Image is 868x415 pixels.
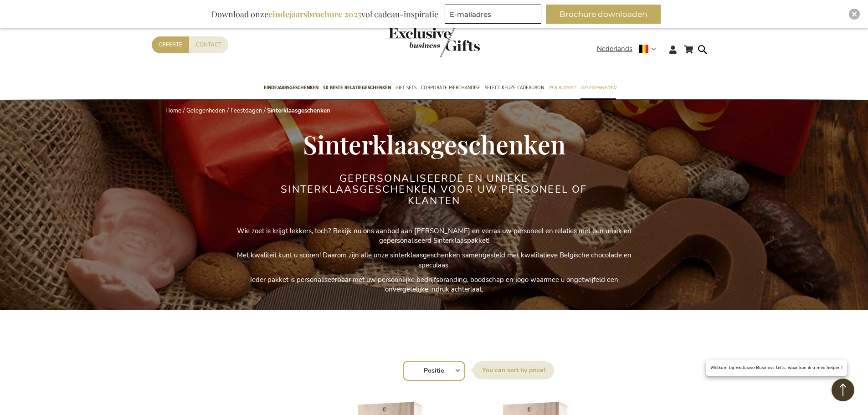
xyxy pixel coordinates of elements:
div: Download onze vol cadeau-inspiratie [207,5,442,24]
a: Home [165,107,181,115]
img: Close [852,11,857,17]
button: Brochure downloaden [546,5,661,24]
a: Contact [189,36,228,53]
div: Nederlands [597,44,662,54]
span: Gelegenheden [580,83,616,92]
span: Per Budget [549,83,576,92]
span: Gift Sets [395,83,416,92]
img: Exclusive Business gifts logo [389,27,480,57]
span: Sinterklaasgeschenken [303,127,565,161]
b: eindejaarsbrochure 2025 [268,9,361,20]
span: 50 beste relatiegeschenken [323,83,391,92]
span: Select Keuze Cadeaubon [485,83,544,92]
h2: Gepersonaliseerde en unieke sinterklaasgeschenken voor uw personeel of klanten [263,173,605,206]
span: Ieder pakket is personaliseerbaar met uw persoonlijke bedrijfsbranding, boodschap en logo waarmee... [250,275,618,294]
a: Gelegenheden [186,107,225,115]
span: Wie zoet is krijgt lekkers, toch? Bekijk nu ons aanbod aan [PERSON_NAME] en verras uw personeel e... [237,226,632,245]
span: Eindejaarsgeschenken [264,83,318,92]
input: E-mailadres [445,5,541,24]
span: Corporate Merchandise [421,83,480,92]
a: store logo [389,27,434,57]
a: Offerte [152,36,189,53]
span: Nederlands [597,44,632,54]
a: Feestdagen [231,107,262,115]
form: marketing offers and promotions [445,5,544,26]
label: Sorteer op [473,361,554,379]
div: Close [849,9,860,20]
strong: Sinterklaasgeschenken [267,107,330,115]
span: Met kwaliteit kunt u scoren! Daarom zijn alle onze sinterklaasgeschenken samengesteld met kwalita... [237,251,632,269]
